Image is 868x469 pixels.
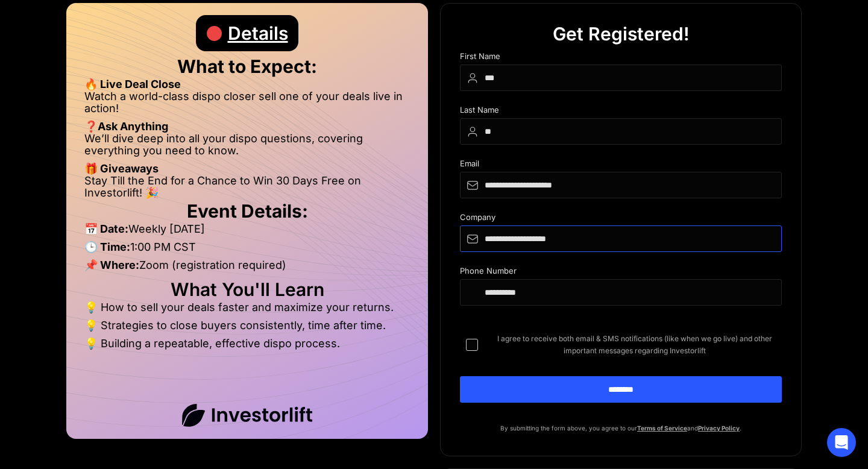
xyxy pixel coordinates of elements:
a: Terms of Service [637,424,687,432]
strong: ❓Ask Anything [84,120,168,133]
li: Zoom (registration required) [84,259,410,277]
div: Get Registered! [553,16,690,52]
li: We’ll dive deep into all your dispo questions, covering everything you need to know. [84,133,410,163]
span: I agree to receive both email & SMS notifications (like when we go live) and other important mess... [488,333,782,357]
li: 💡 Strategies to close buyers consistently, time after time. [84,319,410,338]
form: DIspo Day Main Form [460,52,782,422]
div: Phone Number [460,266,782,279]
strong: 📅 Date: [84,222,128,235]
h2: What You'll Learn [84,283,410,295]
div: Details [228,15,288,51]
div: First Name [460,52,782,65]
strong: What to Expect: [177,55,317,77]
p: By submitting the form above, you agree to our and . [460,422,782,434]
li: Stay Till the End for a Chance to Win 30 Days Free on Investorlift! 🎉 [84,175,410,199]
strong: 🔥 Live Deal Close [84,78,181,90]
strong: Event Details: [187,200,308,222]
li: 💡 Building a repeatable, effective dispo process. [84,338,410,350]
strong: 🎁 Giveaways [84,162,159,175]
li: Watch a world-class dispo closer sell one of your deals live in action! [84,90,410,121]
li: 💡 How to sell your deals faster and maximize your returns. [84,301,410,319]
a: Privacy Policy [698,424,740,432]
div: Open Intercom Messenger [827,428,856,457]
div: Email [460,159,782,172]
strong: 🕒 Time: [84,241,130,253]
strong: 📌 Where: [84,259,139,271]
div: Last Name [460,105,782,118]
li: Weekly [DATE] [84,223,410,241]
div: Company [460,213,782,225]
li: 1:00 PM CST [84,241,410,259]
